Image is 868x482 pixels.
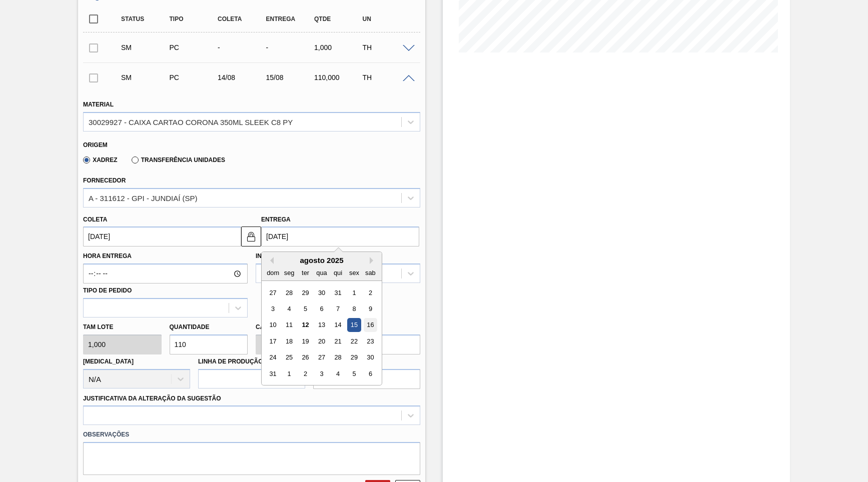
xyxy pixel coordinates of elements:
[83,156,118,163] label: Xadrez
[331,351,345,364] div: Choose quinta-feira, 28 de agosto de 2025
[267,257,274,264] button: Previous Month
[347,286,361,299] div: Choose sexta-feira, 1 de agosto de 2025
[364,367,377,380] div: Choose sábado, 6 de setembro de 2025
[360,15,414,22] div: UN
[364,351,377,364] div: Choose sábado, 30 de agosto de 2025
[261,226,419,246] input: dd/mm/yyyy
[299,367,312,380] div: Choose terça-feira, 2 de setembro de 2025
[132,156,225,163] label: Transferência Unidades
[119,73,172,81] div: Sugestão Manual
[198,358,263,365] label: Linha de Produção
[83,177,126,184] label: Fornecedor
[167,15,221,22] div: Tipo
[241,226,261,246] button: locked
[256,252,288,259] label: Incoterm
[167,73,221,81] div: Pedido de Compra
[315,351,328,364] div: Choose quarta-feira, 27 de agosto de 2025
[83,287,132,294] label: Tipo de pedido
[360,73,414,81] div: TH
[261,216,291,223] label: Entrega
[83,249,248,263] label: Hora Entrega
[245,230,257,242] img: locked
[266,302,280,315] div: Choose domingo, 3 de agosto de 2025
[331,318,345,332] div: Choose quinta-feira, 14 de agosto de 2025
[299,334,312,348] div: Choose terça-feira, 19 de agosto de 2025
[315,367,328,380] div: Choose quarta-feira, 3 de setembro de 2025
[299,302,312,315] div: Choose terça-feira, 5 de agosto de 2025
[331,334,345,348] div: Choose quinta-feira, 21 de agosto de 2025
[364,318,377,332] div: Choose sábado, 16 de agosto de 2025
[299,266,312,279] div: ter
[89,117,293,126] div: 30029927 - CAIXA CARTAO CORONA 350ML SLEEK C8 PY
[312,73,365,81] div: 110,000
[283,351,296,364] div: Choose segunda-feira, 25 de agosto de 2025
[256,323,282,330] label: Carros
[283,318,296,332] div: Choose segunda-feira, 11 de agosto de 2025
[283,367,296,380] div: Choose segunda-feira, 1 de setembro de 2025
[283,286,296,299] div: Choose segunda-feira, 28 de julho de 2025
[331,266,345,279] div: qui
[347,367,361,380] div: Choose sexta-feira, 5 de setembro de 2025
[170,323,210,330] label: Quantidade
[360,43,414,51] div: TH
[83,427,420,442] label: Observações
[331,367,345,380] div: Choose quinta-feira, 4 de setembro de 2025
[312,43,365,51] div: 1,000
[347,318,361,332] div: Choose sexta-feira, 15 de agosto de 2025
[331,302,345,315] div: Choose quinta-feira, 7 de agosto de 2025
[266,286,280,299] div: Choose domingo, 27 de julho de 2025
[266,318,280,332] div: Choose domingo, 10 de agosto de 2025
[315,302,328,315] div: Choose quarta-feira, 6 de agosto de 2025
[266,351,280,364] div: Choose domingo, 24 de agosto de 2025
[89,193,198,202] div: A - 311612 - GPI - JUNDIAÍ (SP)
[347,351,361,364] div: Choose sexta-feira, 29 de agosto de 2025
[347,302,361,315] div: Choose sexta-feira, 8 de agosto de 2025
[312,15,365,22] div: Qtde
[370,257,377,264] button: Next Month
[167,43,221,51] div: Pedido de Compra
[83,141,108,148] label: Origem
[83,101,114,108] label: Material
[331,286,345,299] div: Choose quinta-feira, 31 de julho de 2025
[83,320,162,334] label: Tam lote
[315,318,328,332] div: Choose quarta-feira, 13 de agosto de 2025
[266,334,280,348] div: Choose domingo, 17 de agosto de 2025
[299,318,312,332] div: Choose terça-feira, 12 de agosto de 2025
[119,15,172,22] div: Status
[266,367,280,380] div: Choose domingo, 31 de agosto de 2025
[215,43,269,51] div: -
[215,15,269,22] div: Coleta
[215,73,269,81] div: 14/08/2025
[315,286,328,299] div: Choose quarta-feira, 30 de julho de 2025
[299,286,312,299] div: Choose terça-feira, 29 de julho de 2025
[264,43,317,51] div: -
[364,266,377,279] div: sab
[283,302,296,315] div: Choose segunda-feira, 4 de agosto de 2025
[83,216,107,223] label: Coleta
[83,226,241,246] input: dd/mm/yyyy
[299,351,312,364] div: Choose terça-feira, 26 de agosto de 2025
[315,334,328,348] div: Choose quarta-feira, 20 de agosto de 2025
[283,334,296,348] div: Choose segunda-feira, 18 de agosto de 2025
[315,266,328,279] div: qua
[262,256,382,264] div: agosto 2025
[347,266,361,279] div: sex
[83,358,134,365] label: [MEDICAL_DATA]
[266,266,280,279] div: dom
[364,286,377,299] div: Choose sábado, 2 de agosto de 2025
[364,302,377,315] div: Choose sábado, 9 de agosto de 2025
[264,73,317,81] div: 15/08/2025
[119,43,172,51] div: Sugestão Manual
[283,266,296,279] div: seg
[83,395,221,402] label: Justificativa da Alteração da Sugestão
[347,334,361,348] div: Choose sexta-feira, 22 de agosto de 2025
[264,15,317,22] div: Entrega
[265,284,378,382] div: month 2025-08
[364,334,377,348] div: Choose sábado, 23 de agosto de 2025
